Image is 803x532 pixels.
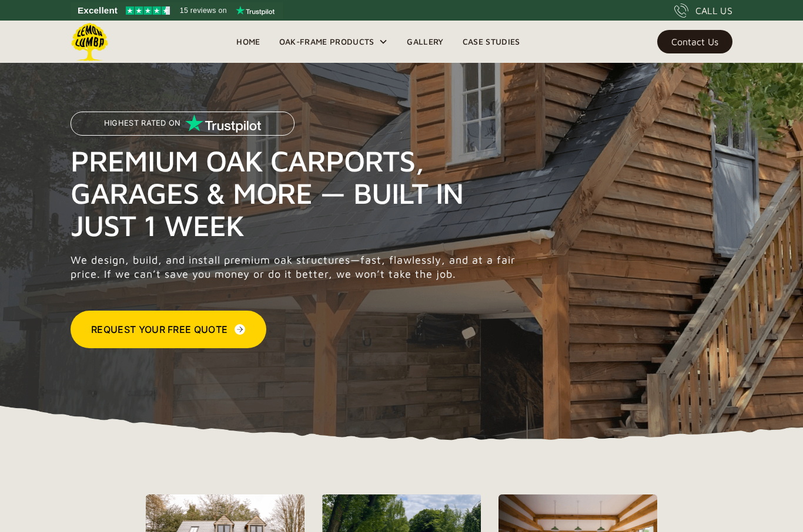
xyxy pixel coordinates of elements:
[657,30,732,53] a: Contact Us
[71,311,266,348] a: Request Your Free Quote
[279,35,374,49] div: Oak-Frame Products
[674,4,732,18] a: CALL US
[397,33,453,50] a: Gallery
[71,144,522,241] h1: Premium Oak Carports, Garages & More — Built in Just 1 Week
[71,112,295,144] a: Highest Rated on
[104,119,181,127] p: Highest Rated on
[453,33,530,50] a: Case Studies
[126,6,170,15] img: Trustpilot 4.5 stars
[270,21,398,63] div: Oak-Frame Products
[71,2,283,19] a: See Lemon Lumba reviews on Trustpilot
[671,38,718,46] div: Contact Us
[227,33,269,50] a: Home
[180,4,227,18] span: 15 reviews on
[695,4,732,18] div: CALL US
[236,6,275,15] img: Trustpilot logo
[78,4,118,18] span: Excellent
[71,253,522,281] p: We design, build, and install premium oak structures—fast, flawlessly, and at a fair price. If we...
[91,322,227,336] div: Request Your Free Quote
